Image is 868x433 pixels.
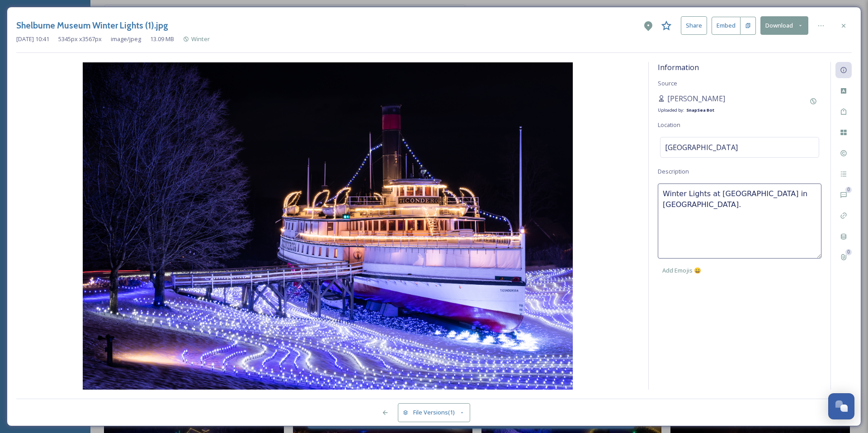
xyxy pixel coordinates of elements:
[845,187,852,193] div: 0
[665,142,738,153] span: [GEOGRAPHIC_DATA]
[658,167,689,175] span: Description
[658,107,684,113] span: Uploaded by:
[658,184,821,259] textarea: Winter Lights at [GEOGRAPHIC_DATA] in [GEOGRAPHIC_DATA].
[845,249,852,255] div: 0
[686,107,714,113] strong: SnapSea Bot
[712,17,741,35] button: Embed
[16,62,639,390] img: 132659143.jpg
[760,16,808,35] button: Download
[58,35,102,43] span: 5345 px x 3567 px
[191,35,210,43] span: Winter
[662,266,701,275] span: Add Emojis 😄
[398,403,470,422] button: File Versions(1)
[658,121,680,129] span: Location
[111,35,141,43] span: image/jpeg
[667,93,725,104] span: [PERSON_NAME]
[681,16,707,35] button: Share
[658,62,699,72] span: Information
[16,19,168,32] h3: Shelburne Museum Winter Lights (1).jpg
[16,35,49,43] span: [DATE] 10:41
[828,393,854,419] button: Open Chat
[150,35,174,43] span: 13.09 MB
[658,79,677,87] span: Source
